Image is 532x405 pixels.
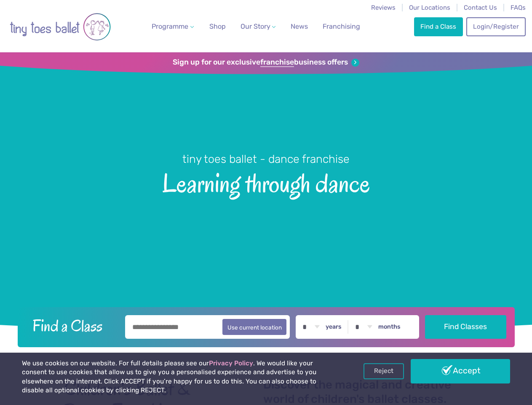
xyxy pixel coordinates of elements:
a: Our Locations [409,4,450,11]
small: tiny toes ballet - dance franchise [182,152,350,166]
span: Learning through dance [13,167,519,198]
a: Privacy Policy [209,359,253,367]
button: Use current location [222,319,287,335]
label: months [378,323,401,331]
a: FAQs [511,4,526,11]
a: Reviews [371,4,396,11]
a: Sign up for our exclusivefranchisebusiness offers [173,58,359,67]
button: Find Classes [425,315,506,339]
a: Shop [206,18,229,35]
a: Our Story [237,18,279,35]
a: Franchising [319,18,364,35]
span: Shop [209,22,226,30]
a: Login/Register [466,17,525,36]
span: Our Story [241,22,270,30]
span: News [291,22,308,30]
a: Reject [364,363,404,379]
label: years [326,323,342,331]
span: Franchising [323,22,360,30]
h2: Find a Class [26,315,119,336]
a: Accept [411,359,510,383]
img: tiny toes ballet [10,5,111,48]
a: News [287,18,311,35]
strong: franchise [260,58,294,67]
span: Programme [152,22,188,30]
p: We use cookies on our website. For full details please see our . We would like your consent to us... [22,359,339,395]
a: Programme [148,18,197,35]
a: Contact Us [464,4,497,11]
a: Find a Class [414,17,463,36]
